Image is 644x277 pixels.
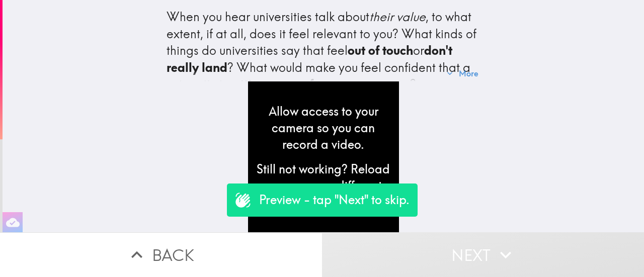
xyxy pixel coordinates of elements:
[256,103,391,153] div: Allow access to your camera so you can record a video.
[167,43,455,75] b: don't really land
[227,76,410,91] b: setting you up for career success
[256,161,391,211] div: Still not working? Reload or open on a different device.
[259,192,410,209] p: Preview - tap "Next" to skip.
[369,9,426,24] i: their value
[322,232,644,277] button: Next
[167,9,480,93] div: When you hear universities talk about , to what extent, if at all, does it feel relevant to you? ...
[443,63,482,83] button: More
[348,43,413,58] b: out of touch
